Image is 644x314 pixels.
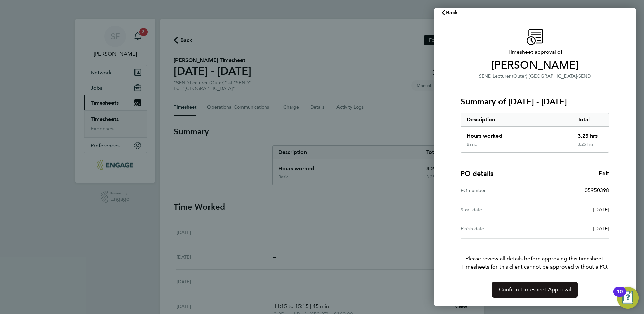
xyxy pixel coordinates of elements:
div: 3.25 hrs [572,142,609,152]
h3: Summary of [DATE] - [DATE] [461,96,609,107]
div: Description [461,113,572,126]
span: 05950398 [585,187,609,193]
span: SEND [578,73,591,79]
span: · [527,73,529,79]
button: Confirm Timesheet Approval [492,282,578,298]
button: Back [434,6,465,20]
a: Edit [599,169,609,178]
h4: PO details [461,169,493,178]
div: [DATE] [535,225,609,233]
span: Edit [599,170,609,177]
div: 3.25 hrs [572,127,609,142]
p: Please review all details before approving this timesheet. [453,239,617,271]
div: Hours worked [461,127,572,142]
div: Total [572,113,609,126]
div: 10 [617,292,623,301]
span: Back [446,9,458,16]
span: Timesheet approval of [461,48,609,56]
span: [PERSON_NAME] [461,59,609,72]
span: Timesheets for this client cannot be approved without a PO. [453,263,617,271]
span: [GEOGRAPHIC_DATA] [529,73,577,79]
div: Start date [461,206,535,214]
div: [DATE] [535,206,609,214]
button: Open Resource Center, 10 new notifications [617,287,639,309]
span: · [577,73,578,79]
div: Finish date [461,225,535,233]
div: Summary of 08 - 14 Sep 2025 [461,113,609,153]
span: Confirm Timesheet Approval [499,286,571,293]
div: PO number [461,186,535,194]
span: SEND Lecturer (Outer) [479,73,527,79]
div: Basic [466,142,477,147]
